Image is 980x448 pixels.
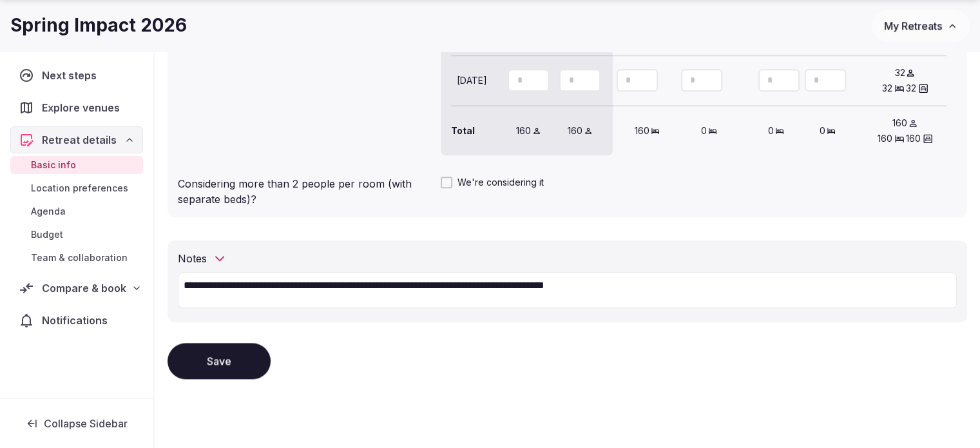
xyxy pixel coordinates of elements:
[42,313,113,328] span: Notifications
[441,176,957,189] label: We're considering it
[508,124,549,137] div: 160
[905,132,920,145] span: 160
[892,117,918,130] button: 160
[807,124,849,137] div: 0
[877,132,905,145] button: 160
[881,82,892,95] span: 32
[10,409,143,438] button: Collapse Sidebar
[905,82,916,95] span: 32
[627,117,668,145] div: 160
[168,343,271,379] button: Save
[31,159,76,171] span: Basic info
[42,68,102,83] span: Next steps
[178,171,430,207] div: Considering more than 2 people per room (with separate beds)?
[872,10,970,42] button: My Retreats
[10,179,143,197] a: Location preferences
[10,202,143,220] a: Agenda
[559,124,600,137] div: 160
[10,13,187,38] h1: Spring Impact 2026
[451,117,492,145] div: Total
[10,62,143,89] a: Next steps
[894,66,905,79] span: 32
[905,82,928,95] button: 32
[10,94,143,121] a: Explore venues
[31,205,66,218] span: Agenda
[10,226,143,244] a: Budget
[689,117,730,145] div: 0
[178,251,207,266] h2: Notes
[42,280,126,296] span: Compare & book
[31,228,63,241] span: Budget
[877,132,892,145] span: 160
[894,66,916,79] button: 32
[441,177,452,188] button: We're considering it
[42,132,117,148] span: Retreat details
[10,307,143,334] a: Notifications
[10,249,143,267] a: Team & collaboration
[31,182,128,195] span: Location preferences
[44,417,128,430] span: Collapse Sidebar
[10,156,143,174] a: Basic info
[892,117,907,130] span: 160
[756,124,797,137] div: 0
[31,251,128,264] span: Team & collaboration
[905,132,933,145] button: 160
[884,19,942,32] span: My Retreats
[42,100,125,115] span: Explore venues
[451,74,492,87] div: [DATE]
[881,82,905,95] button: 32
